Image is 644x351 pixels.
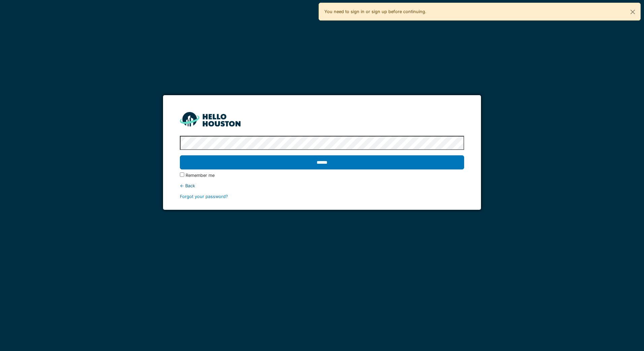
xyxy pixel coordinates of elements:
[625,3,640,21] button: Close
[186,172,215,179] label: Remember me
[180,183,464,189] div: ← Back
[180,112,240,126] img: HH_line-BYnF2_Hg.png
[180,194,228,199] a: Forgot your password?
[319,3,641,21] div: You need to sign in or sign up before continuing.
